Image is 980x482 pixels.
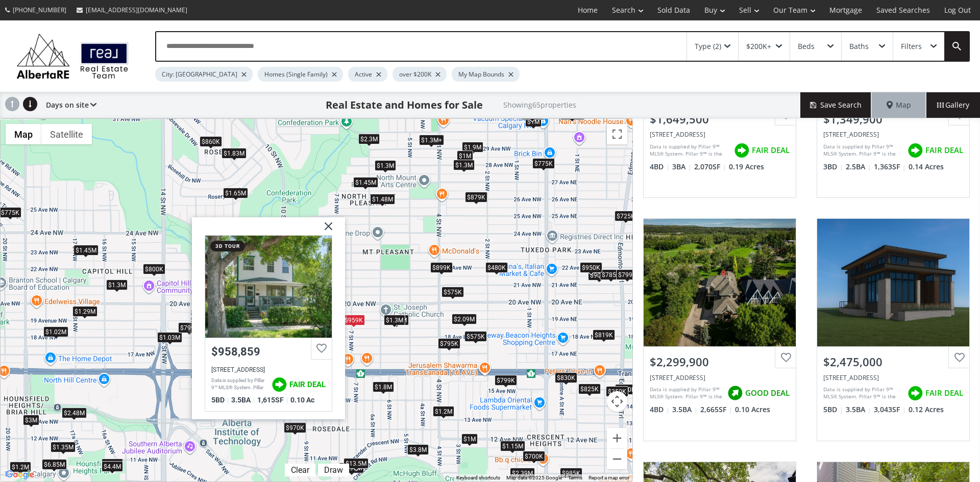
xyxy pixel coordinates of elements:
button: Save Search [800,92,872,118]
span: 0.10 Ac [290,395,314,403]
div: $1.65M [223,187,248,198]
div: Gallery [926,92,980,118]
div: 3d tour [210,240,245,251]
span: 2,070 SF [694,162,726,172]
div: 739 19 Avenue NW, Calgary, AB T2M 0Z2 [211,366,326,373]
div: $735K [521,109,544,119]
div: Data is supplied by Pillar 9™ MLS® System. Pillar 9™ is the owner of the copyright in its MLS® Sy... [823,386,902,401]
div: $1.2M [433,406,454,417]
div: 664 29 Avenue NW, Calgary, AB T2M 2M7 [650,373,790,382]
div: $1.3M [106,280,128,290]
div: Click to clear. [285,465,315,475]
div: $775K [532,158,555,169]
div: $1.03M [157,332,182,342]
div: Data is supplied by Pillar 9™ MLS® System. Pillar 9™ is the owner of the copyright in its MLS® Sy... [823,143,902,158]
div: $575K [464,331,487,341]
img: rating icon [725,383,745,403]
div: $950K [580,262,602,272]
div: $3.99M [339,463,364,473]
span: 1,363 SF [874,162,906,172]
div: $959K [342,315,365,325]
div: 1736 13 Avenue NW, Calgary, AB T2N1L1 [823,373,963,382]
img: rating icon [905,383,925,403]
div: $1.45M [353,176,378,187]
div: Clear [288,465,312,475]
div: $795K [438,338,460,349]
div: $1.02M [43,326,68,337]
h1: Real Estate and Homes for Sale [326,98,483,112]
div: $985K [560,468,582,478]
span: FAIR DEAL [752,145,790,156]
img: rating icon [731,140,752,161]
div: Type (2) [695,43,721,50]
div: $799K [178,322,201,333]
div: $2.09M [452,314,477,324]
div: $1.45M [73,245,99,256]
img: rating icon [905,140,925,161]
a: $2,475,000[STREET_ADDRESS]Data is supplied by Pillar 9™ MLS® System. Pillar 9™ is the owner of th... [806,208,980,451]
img: rating icon [269,374,289,394]
h2: Showing 65 properties [503,101,576,109]
div: $1.09M [560,109,585,119]
div: $2,299,900 [650,354,790,370]
div: over $200K [393,67,447,82]
div: Data is supplied by Pillar 9™ MLS® System. Pillar 9™ is the owner of the copyright in its MLS® Sy... [211,376,266,392]
div: Active [348,67,387,82]
span: Gallery [937,100,969,110]
div: Map [872,92,926,118]
div: $2.48M [62,408,87,418]
div: $3M [23,415,39,425]
div: $785K [600,269,622,280]
span: 3 BD [823,162,843,172]
div: $725K [615,210,637,221]
div: $899K [430,262,453,273]
div: Filters [901,43,922,50]
div: 5 Roselawn Crescent NW, Calgary, AB T2K 1L4 [650,130,790,139]
a: 3d tour$958,859[STREET_ADDRESS]Data is supplied by Pillar 9™ MLS® System. Pillar 9™ is the owner ... [205,235,332,412]
span: [EMAIL_ADDRESS][DOMAIN_NAME] [86,6,187,14]
span: FAIR DEAL [289,379,326,389]
div: $1.83M [222,148,247,159]
div: $1,649,500 [650,111,790,127]
div: $2,475,000 [823,354,963,370]
img: Logo [11,31,134,82]
div: $860K [615,384,638,395]
span: 3.5 BA [231,395,255,403]
button: Map camera controls [607,391,627,412]
div: $1,349,900 [823,111,963,127]
a: Open this area in Google Maps (opens a new window) [3,468,37,481]
span: 2.5 BA [846,162,871,172]
div: $700K [523,450,545,461]
div: Draw [322,465,346,475]
a: [EMAIL_ADDRESS][DOMAIN_NAME] [71,1,192,19]
div: 739 19 Avenue NW, Calgary, AB T2M 0Z2 [205,235,332,337]
div: $830K [555,372,577,383]
div: $1.29M [72,306,97,317]
div: $1.35M [51,442,76,452]
div: $1M [525,116,542,126]
img: Google [3,468,37,481]
button: Toggle fullscreen view [607,124,627,144]
div: My Map Bounds [452,67,520,82]
div: Click to draw. [318,465,349,475]
div: $1.15M [500,441,525,451]
div: $2.39M [510,467,535,478]
div: $1.8M [373,382,394,392]
div: $800K [143,263,165,274]
span: 1,615 SF [257,395,288,403]
span: Map data ©2025 Google [506,475,562,480]
a: Terms [568,475,582,480]
div: $1.9M [102,458,123,469]
div: Homes (Single Family) [258,67,343,82]
div: $825K [578,383,601,394]
div: $958,859 [211,345,326,358]
div: $200K+ [746,43,771,50]
div: $2.3M [358,134,380,144]
a: Report a map error [589,475,629,480]
div: $13.5M [344,458,369,469]
button: Zoom out [607,449,627,469]
span: FAIR DEAL [925,388,963,398]
a: $2,299,900[STREET_ADDRESS]Data is supplied by Pillar 9™ MLS® System. Pillar 9™ is the owner of th... [633,208,806,451]
div: $6.85M [42,459,67,469]
div: $879K [465,192,487,202]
